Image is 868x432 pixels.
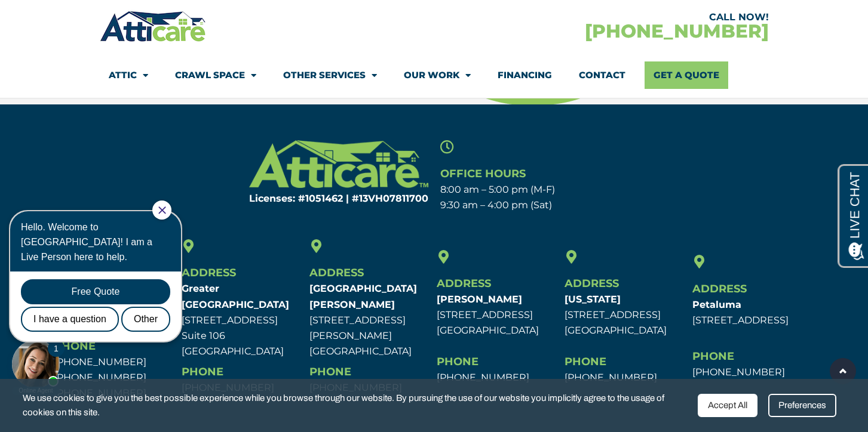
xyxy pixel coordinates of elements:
p: 8:00 am – 5:00 pm (M-F) 9:30 am – 4:00 pm (Sat) [440,182,655,214]
p: [STREET_ADDRESS] Suite 106 [GEOGRAPHIC_DATA] [182,281,303,359]
span: Phone [437,355,479,368]
a: Financing [498,61,552,89]
a: Other Services [283,61,377,89]
div: CALL NOW! [434,13,769,22]
b: [PERSON_NAME] [437,294,522,305]
p: [STREET_ADDRESS] [692,297,814,329]
span: Phone [309,365,351,378]
span: Phone [565,355,606,368]
a: Crawl Space [175,61,256,89]
a: Get A Quote [645,61,728,89]
span: Address [565,277,619,290]
span: Address [309,266,364,279]
p: [STREET_ADDRESS][PERSON_NAME] [GEOGRAPHIC_DATA] [309,281,431,359]
h6: Licenses: #1051462 | #13VH078117​00 [214,194,428,203]
a: Our Work [404,61,471,89]
div: Accept All [698,394,757,417]
iframe: Chat Invitation [6,199,197,396]
span: Phone [692,350,734,363]
span: Address [437,277,491,290]
span: Office Hours [440,167,526,180]
p: [STREET_ADDRESS] [GEOGRAPHIC_DATA] [565,292,686,339]
b: Petaluma [692,299,741,310]
span: Address [692,282,747,295]
p: [STREET_ADDRESS] [GEOGRAPHIC_DATA] [437,292,559,339]
span: Phone [182,365,223,378]
b: [US_STATE] [565,294,621,305]
b: Greater [GEOGRAPHIC_DATA] [182,283,289,310]
div: Preferences [768,394,836,417]
span: Opens a chat window [29,10,96,24]
nav: Menu [109,61,760,89]
b: [GEOGRAPHIC_DATA][PERSON_NAME] [309,283,417,310]
a: Attic [109,61,148,89]
span: We use cookies to give you the best possible experience while you browse through our website. By ... [23,391,688,420]
span: Address [182,266,236,279]
a: Contact [579,61,625,89]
